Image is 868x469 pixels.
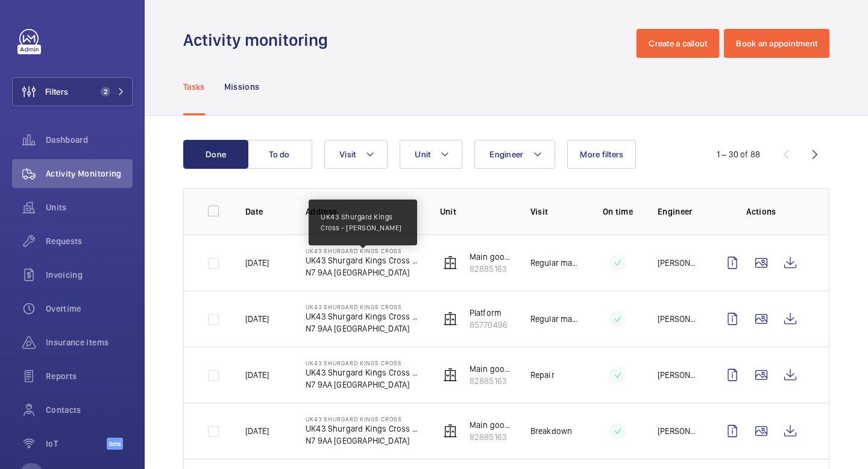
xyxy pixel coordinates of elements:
[324,140,388,169] button: Visit
[470,319,508,331] p: 85770496
[658,425,699,437] p: [PERSON_NAME]
[637,29,719,58] button: Create a callout
[443,312,458,326] img: elevator.svg
[474,140,555,169] button: Engineer
[46,370,133,382] span: Reports
[658,369,699,381] p: [PERSON_NAME] [PERSON_NAME]
[306,379,421,391] p: N7 9AA [GEOGRAPHIC_DATA]
[46,201,133,213] span: Units
[245,369,269,381] p: [DATE]
[470,263,511,275] p: 82885163
[245,425,269,437] p: [DATE]
[443,256,458,270] img: elevator.svg
[183,140,248,169] button: Done
[597,206,638,218] p: On time
[245,257,269,269] p: [DATE]
[247,140,312,169] button: To do
[46,303,133,315] span: Overtime
[339,150,356,159] span: Visit
[101,87,110,96] span: 2
[470,251,511,263] p: Main goods lift
[306,303,421,310] p: UK43 Shurgard Kings Cross
[46,336,133,348] span: Insurance items
[724,29,829,58] button: Book an appointment
[321,212,405,233] p: UK43 Shurgard Kings Cross - [PERSON_NAME]
[415,150,430,159] span: Unit
[530,257,578,269] p: Regular maintenance
[46,235,133,247] span: Requests
[46,134,133,146] span: Dashboard
[717,148,760,160] div: 1 – 30 of 88
[245,313,269,325] p: [DATE]
[530,425,573,437] p: Breakdown
[567,140,636,169] button: More filters
[718,206,805,218] p: Actions
[306,323,421,335] p: N7 9AA [GEOGRAPHIC_DATA]
[245,206,286,218] p: Date
[530,369,555,381] p: Repair
[46,168,133,180] span: Activity Monitoring
[306,367,421,379] p: UK43 Shurgard Kings Cross - [PERSON_NAME]
[12,77,133,106] button: Filters2
[400,140,462,169] button: Unit
[306,247,421,254] p: UK43 Shurgard Kings Cross
[45,86,68,98] span: Filters
[470,431,511,443] p: 82885163
[470,375,511,387] p: 82885163
[443,368,458,382] img: elevator.svg
[306,310,421,323] p: UK43 Shurgard Kings Cross - [PERSON_NAME]
[440,206,511,218] p: Unit
[183,29,335,51] h1: Activity monitoring
[306,423,421,435] p: UK43 Shurgard Kings Cross - [PERSON_NAME]
[470,363,511,375] p: Main goods lift
[580,150,623,159] span: More filters
[306,254,421,266] p: UK43 Shurgard Kings Cross - [PERSON_NAME]
[224,81,260,93] p: Missions
[658,206,699,218] p: Engineer
[46,269,133,281] span: Invoicing
[443,424,458,438] img: elevator.svg
[489,150,523,159] span: Engineer
[46,404,133,416] span: Contacts
[107,438,123,450] span: Beta
[470,419,511,431] p: Main goods lift
[306,206,421,218] p: Address
[658,257,699,269] p: [PERSON_NAME] [PERSON_NAME]
[658,313,699,325] p: [PERSON_NAME] [PERSON_NAME]
[306,435,421,447] p: N7 9AA [GEOGRAPHIC_DATA]
[46,438,107,450] span: IoT
[470,307,508,319] p: Platform
[183,81,205,93] p: Tasks
[530,206,578,218] p: Visit
[306,415,421,423] p: UK43 Shurgard Kings Cross
[306,266,421,279] p: N7 9AA [GEOGRAPHIC_DATA]
[530,313,578,325] p: Regular maintenance
[306,359,421,367] p: UK43 Shurgard Kings Cross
